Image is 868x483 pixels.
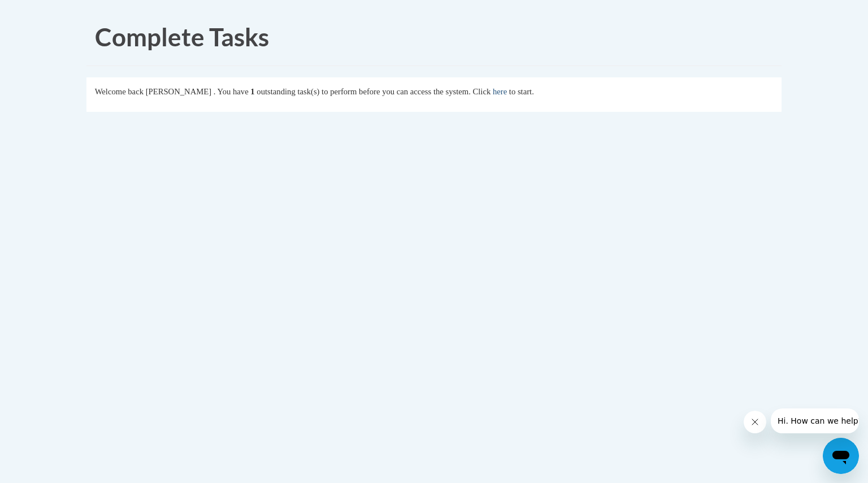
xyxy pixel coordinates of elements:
span: to start. [509,87,534,96]
span: [PERSON_NAME] [146,87,211,96]
iframe: Message from company [771,408,859,433]
span: 1 [250,87,254,96]
span: Complete Tasks [95,22,269,51]
span: Hi. How can we help? [7,8,92,17]
span: Welcome back [95,87,144,96]
span: . You have [214,87,249,96]
a: here [493,87,507,96]
iframe: Close message [744,411,766,433]
iframe: Button to launch messaging window [823,438,859,474]
span: outstanding task(s) to perform before you can access the system. Click [257,87,491,96]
